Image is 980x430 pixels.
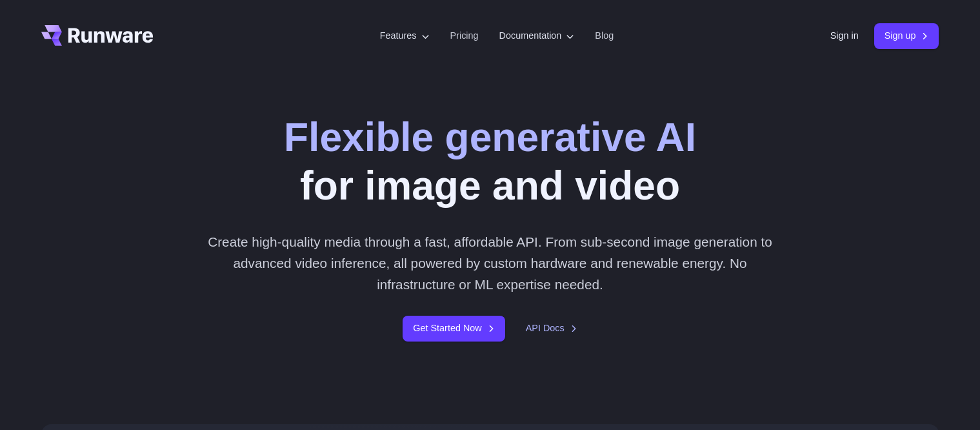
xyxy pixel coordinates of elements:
a: Sign in [830,28,859,43]
a: Pricing [450,28,479,43]
a: Sign up [874,23,939,48]
a: Blog [595,28,614,43]
a: API Docs [526,321,577,336]
p: Create high-quality media through a fast, affordable API. From sub-second image generation to adv... [203,231,777,296]
label: Features [380,28,430,43]
strong: Flexible generative AI [284,115,696,159]
h1: for image and video [284,114,696,210]
a: Get Started Now [403,316,505,341]
label: Documentation [499,28,575,43]
a: Go to / [41,25,154,46]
